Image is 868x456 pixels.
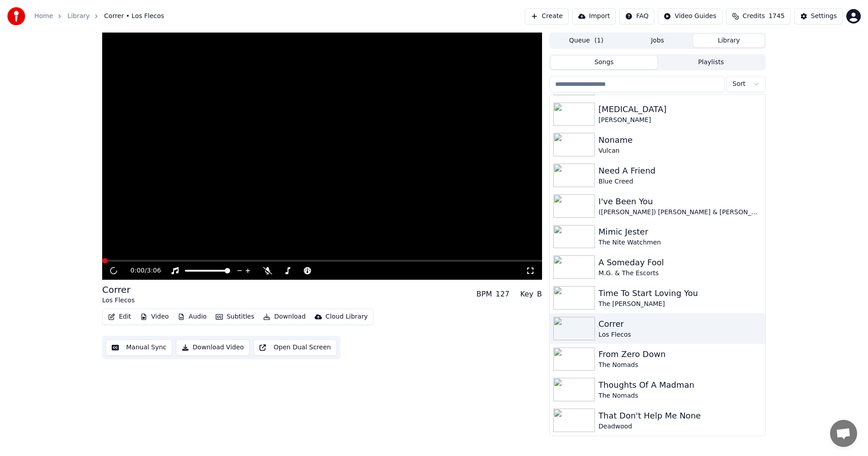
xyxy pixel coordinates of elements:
button: Open Dual Screen [253,339,337,356]
button: Jobs [622,34,693,47]
div: Open chat [830,420,857,447]
div: B [537,289,542,300]
div: I've Been You [599,195,762,208]
div: Deadwood [599,422,762,431]
button: FAQ [619,8,654,24]
button: Queue [551,34,622,47]
button: Audio [174,310,210,323]
button: Subtitles [212,310,258,323]
div: Key [520,289,533,300]
button: Video Guides [658,8,722,24]
a: Home [34,12,53,21]
div: 127 [495,289,509,300]
button: Download Video [176,339,250,356]
div: [MEDICAL_DATA] [599,103,762,116]
div: Los Flecos [102,296,135,305]
a: Library [67,12,90,21]
div: A Someday Fool [599,256,762,269]
button: Import [572,8,616,24]
span: ( 1 ) [594,36,604,45]
div: That Don't Help Me None [599,409,762,422]
div: Correr [102,283,135,296]
span: Correr • Los Flecos [104,12,164,21]
img: youka [7,7,25,25]
div: M.G. & The Escorts [599,269,762,278]
div: BPM [476,289,492,300]
button: Settings [794,8,843,24]
div: / [131,266,152,275]
span: Sort [732,80,745,89]
div: Vulcan [599,146,762,155]
button: Download [259,310,309,323]
div: Mimic Jester [599,226,762,238]
div: Blue Creed [599,177,762,186]
button: Library [693,34,764,47]
div: [PERSON_NAME] [599,116,762,125]
div: The [PERSON_NAME] [599,300,762,309]
span: 1745 [769,12,785,21]
button: Edit [104,310,135,323]
span: 0:00 [131,266,145,275]
div: The Nomads [599,361,762,370]
div: Correr [599,318,762,330]
div: ([PERSON_NAME]) [PERSON_NAME] & [PERSON_NAME] [599,208,762,217]
button: Credits1745 [726,8,791,24]
div: Los Flecos [599,330,762,339]
div: The Nite Watchmen [599,238,762,247]
button: Manual Sync [106,339,172,356]
div: From Zero Down [599,348,762,361]
button: Playlists [657,56,764,69]
button: Create [525,8,569,24]
span: 3:06 [147,266,161,275]
div: Settings [811,12,837,21]
button: Video [137,310,172,323]
div: Time To Start Loving You [599,287,762,300]
div: Thoughts Of A Madman [599,379,762,391]
div: Cloud Library [325,312,368,321]
div: Need A Friend [599,165,762,177]
button: Songs [551,56,658,69]
span: Credits [743,12,765,21]
div: The Nomads [599,391,762,400]
nav: breadcrumb [34,12,164,21]
div: Noname [599,134,762,146]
